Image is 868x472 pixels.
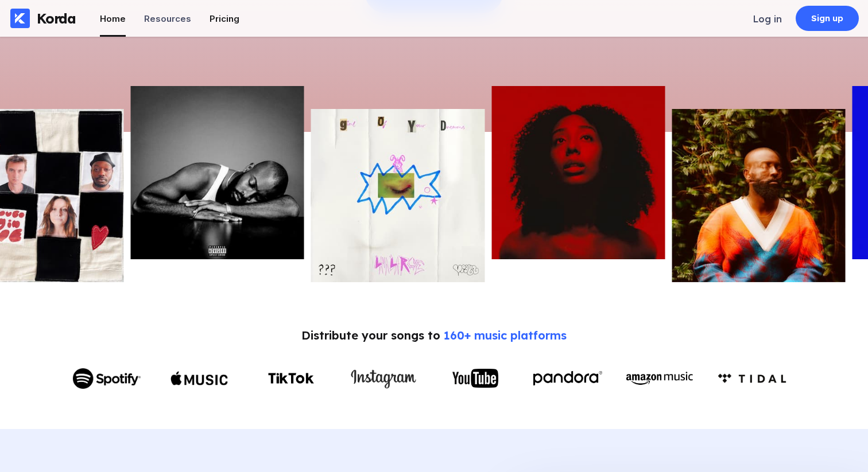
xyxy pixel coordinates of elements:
img: Amazon [718,373,786,383]
img: TikTok [268,373,314,384]
img: Spotify [72,368,141,389]
img: Amazon [625,369,694,388]
img: Picture of the author [672,109,845,282]
div: Korda [37,10,76,27]
img: Instagram [349,366,418,391]
span: 160+ music platforms [444,328,567,342]
img: Pandora [533,371,602,385]
div: Resources [144,13,191,24]
img: YouTube [452,369,498,388]
img: Picture of the author [311,109,485,282]
a: Sign up [796,6,859,31]
div: Log in [753,13,782,25]
div: Home [100,13,126,24]
img: Picture of the author [130,86,304,259]
div: Distribute your songs to [301,328,567,342]
img: Apple Music [170,362,228,394]
div: Pricing [210,13,239,24]
div: Sign up [811,13,844,24]
img: Picture of the author [491,86,665,259]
